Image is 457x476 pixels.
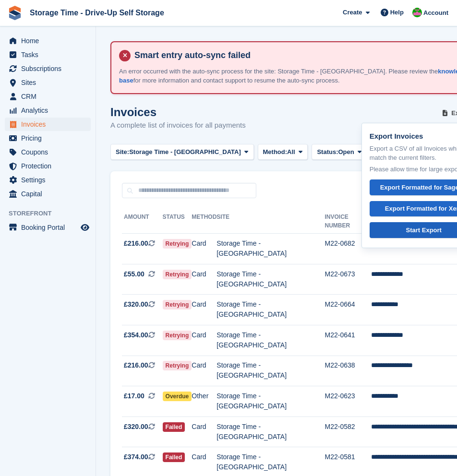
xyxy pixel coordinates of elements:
span: Analytics [21,104,79,117]
span: £374.00 [124,452,148,462]
span: Protection [21,159,79,173]
span: Invoices [21,118,79,131]
span: Site: [116,147,129,157]
a: menu [5,104,91,117]
span: Home [21,34,79,48]
td: Card [192,325,216,356]
a: menu [5,145,91,159]
td: Storage Time - [GEOGRAPHIC_DATA] [216,234,325,264]
span: Pricing [21,131,79,145]
button: Method: All [258,144,308,160]
span: £320.00 [124,422,148,432]
button: Status: Open [312,144,367,160]
span: Retrying [163,331,192,340]
td: Card [192,416,216,447]
h1: Invoices [110,106,246,119]
a: menu [5,62,91,75]
td: Card [192,295,216,325]
td: Card [192,356,216,386]
td: Storage Time - [GEOGRAPHIC_DATA] [216,356,325,386]
span: Coupons [21,145,79,159]
td: Storage Time - [GEOGRAPHIC_DATA] [216,416,325,447]
td: M22-0623 [325,386,371,417]
a: menu [5,34,91,48]
span: Retrying [163,361,192,370]
td: M22-0582 [325,416,371,447]
span: Account [423,8,448,18]
span: Retrying [163,270,192,279]
a: menu [5,173,91,187]
a: Preview store [79,222,91,233]
span: Failed [163,422,185,432]
td: Storage Time - [GEOGRAPHIC_DATA] [216,264,325,295]
th: Amount [122,210,163,234]
span: Storefront [9,209,96,218]
td: M22-0638 [325,356,371,386]
td: Storage Time - [GEOGRAPHIC_DATA] [216,295,325,325]
span: CRM [21,90,79,103]
span: Booking Portal [21,221,79,234]
td: M22-0641 [325,325,371,356]
th: Site [216,210,325,234]
div: Start Export [406,226,442,235]
a: menu [5,48,91,61]
a: menu [5,221,91,234]
span: Tasks [21,48,79,61]
span: Create [343,8,362,17]
span: Retrying [163,239,192,249]
span: Method: [263,147,288,157]
th: Status [163,210,192,234]
a: Storage Time - Drive-Up Self Storage [26,5,168,21]
span: £17.00 [124,391,144,401]
span: £216.00 [124,238,148,249]
td: M22-0673 [325,264,371,295]
span: Subscriptions [21,62,79,75]
button: Site: Storage Time - [GEOGRAPHIC_DATA] [110,144,254,160]
a: menu [5,90,91,103]
a: menu [5,159,91,173]
span: Help [390,8,404,17]
img: stora-icon-8386f47178a22dfd0bd8f6a31ec36ba5ce8667c1dd55bd0f319d3a0aa187defe.svg [8,6,22,20]
span: Capital [21,187,79,201]
span: Retrying [163,300,192,309]
td: Other [192,386,216,417]
span: Overdue [163,392,192,401]
p: A complete list of invoices for all payments [110,120,246,131]
a: menu [5,187,91,201]
span: £216.00 [124,360,148,370]
a: menu [5,76,91,89]
td: Storage Time - [GEOGRAPHIC_DATA] [216,325,325,356]
a: menu [5,131,91,145]
span: £320.00 [124,299,148,309]
span: Status: [317,147,338,157]
td: Card [192,234,216,264]
td: M22-0682 [325,234,371,264]
span: Sites [21,76,79,89]
span: £354.00 [124,330,148,340]
td: Storage Time - [GEOGRAPHIC_DATA] [216,386,325,417]
img: Saeed [412,8,422,17]
span: Settings [21,173,79,187]
span: £55.00 [124,269,144,279]
td: Card [192,264,216,295]
th: Invoice Number [325,210,371,234]
span: Open [338,147,354,157]
span: Failed [163,452,185,462]
a: menu [5,118,91,131]
span: Storage Time - [GEOGRAPHIC_DATA] [129,147,241,157]
span: All [287,147,295,157]
th: Method [192,210,216,234]
td: M22-0664 [325,295,371,325]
